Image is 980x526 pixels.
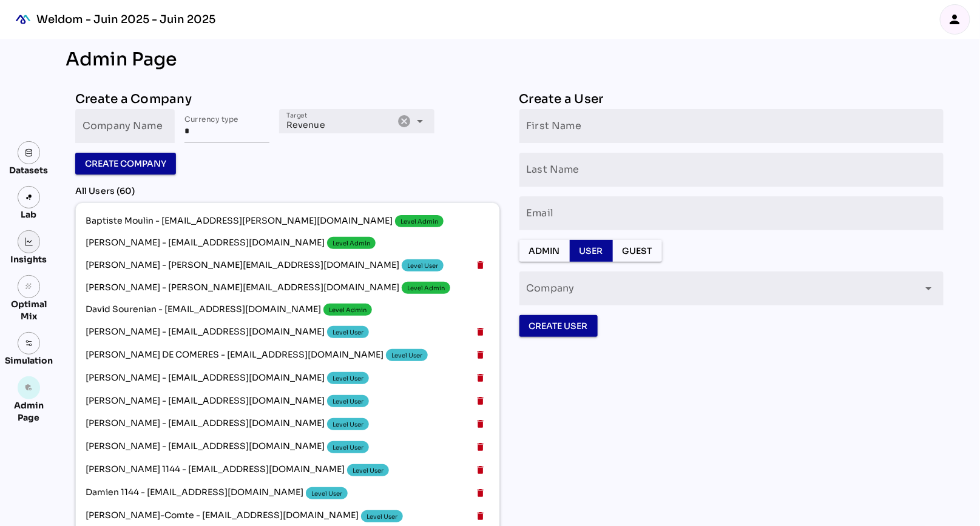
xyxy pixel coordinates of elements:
[5,355,53,367] div: Simulation
[527,109,937,143] input: First Name
[86,485,471,502] span: Damien 1144 - [EMAIL_ADDRESS][DOMAIN_NAME]
[391,351,422,360] div: Level User
[86,370,471,387] span: [PERSON_NAME] - [EMAIL_ADDRESS][DOMAIN_NAME]
[529,244,560,258] span: Admin
[948,12,962,27] i: person
[86,213,490,230] span: Baptiste Moulin - [EMAIL_ADDRESS][PERSON_NAME][DOMAIN_NAME]
[519,315,598,337] button: Create User
[613,240,662,262] button: Guest
[475,350,485,360] i: delete
[85,156,166,171] span: Create Company
[25,238,33,246] img: graph.svg
[25,148,33,157] img: data.svg
[475,442,485,452] i: delete
[86,416,471,433] span: [PERSON_NAME] - [EMAIL_ADDRESS][DOMAIN_NAME]
[475,327,485,337] i: delete
[75,153,176,175] button: Create Company
[329,305,367,315] div: Level Admin
[83,109,167,143] input: Company Name
[184,109,269,143] input: Currency type
[86,439,471,456] span: [PERSON_NAME] - [EMAIL_ADDRESS][DOMAIN_NAME]
[5,399,53,424] div: Admin Page
[367,512,397,521] div: Level User
[527,196,937,230] input: Email
[10,6,36,33] div: mediaROI
[922,281,936,296] i: arrow_drop_down
[475,373,485,383] i: delete
[86,235,490,251] span: [PERSON_NAME] - [EMAIL_ADDRESS][DOMAIN_NAME]
[353,466,384,475] div: Level User
[86,324,471,341] span: [PERSON_NAME] - [EMAIL_ADDRESS][DOMAIN_NAME]
[311,489,342,498] div: Level User
[397,114,411,128] i: Clear
[475,465,485,475] i: delete
[475,511,485,521] i: delete
[25,282,33,291] i: grain
[286,119,325,130] span: Revenue
[333,374,363,383] div: Level User
[10,164,49,176] div: Datasets
[11,253,47,265] div: Insights
[475,488,485,498] i: delete
[333,239,370,248] div: Level Admin
[580,244,603,258] span: User
[413,114,427,128] i: arrow_drop_down
[475,396,485,406] i: delete
[333,397,363,406] div: Level User
[86,279,490,296] span: [PERSON_NAME] - [PERSON_NAME][EMAIL_ADDRESS][DOMAIN_NAME]
[475,419,485,429] i: delete
[333,420,363,429] div: Level User
[333,328,363,337] div: Level User
[86,301,490,318] span: David Sourenian - [EMAIL_ADDRESS][DOMAIN_NAME]
[400,217,438,226] div: Level Admin
[16,208,42,221] div: Lab
[475,260,485,270] i: delete
[36,12,215,27] div: Weldom - Juin 2025 - Juin 2025
[25,339,33,348] img: settings.svg
[66,48,953,70] div: Admin Page
[25,384,33,392] i: admin_panel_settings
[86,257,471,274] span: [PERSON_NAME] - [PERSON_NAME][EMAIL_ADDRESS][DOMAIN_NAME]
[86,462,471,479] span: [PERSON_NAME] 1144 - [EMAIL_ADDRESS][DOMAIN_NAME]
[86,393,471,410] span: [PERSON_NAME] - [EMAIL_ADDRESS][DOMAIN_NAME]
[570,240,613,262] button: User
[86,508,471,525] span: [PERSON_NAME]-Comte - [EMAIL_ADDRESS][DOMAIN_NAME]
[25,193,33,202] img: lab.svg
[519,90,944,109] div: Create a User
[529,319,588,333] span: Create User
[75,90,500,109] div: Create a Company
[527,153,937,187] input: Last Name
[86,347,471,364] span: [PERSON_NAME] DE COMERES - [EMAIL_ADDRESS][DOMAIN_NAME]
[407,284,445,293] div: Level Admin
[333,443,363,452] div: Level User
[623,244,652,258] span: Guest
[5,298,53,322] div: Optimal Mix
[407,261,438,270] div: Level User
[75,184,500,198] div: All Users (60)
[519,240,570,262] button: Admin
